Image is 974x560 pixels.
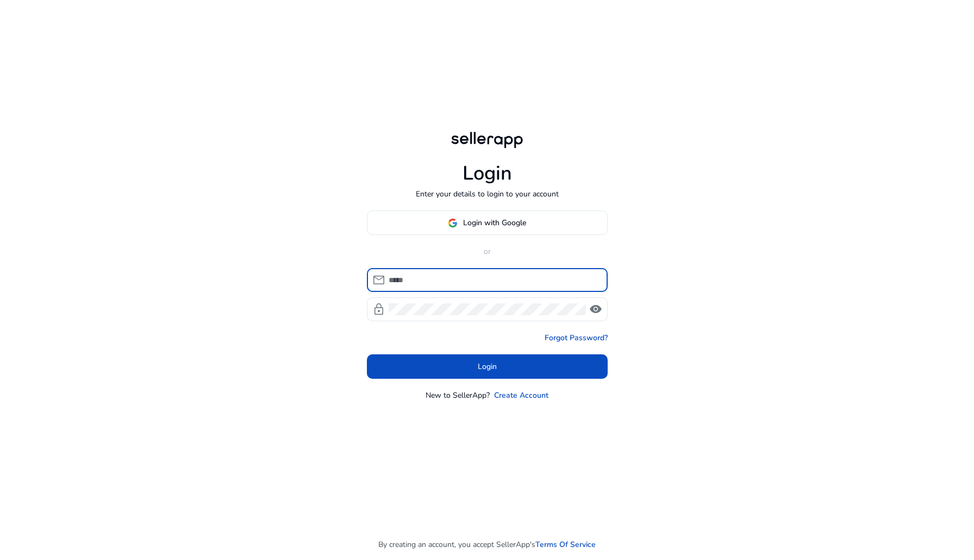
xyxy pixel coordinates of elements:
[494,390,548,401] a: Create Account
[367,211,608,235] button: Login with Google
[463,217,526,228] span: Login with Google
[535,539,596,550] a: Terms Of Service
[367,246,608,257] p: or
[448,218,458,228] img: google-logo.svg
[426,390,490,401] p: New to SellerApp?
[478,361,497,372] span: Login
[416,188,559,200] p: Enter your details to login to your account
[367,354,608,379] button: Login
[372,303,385,316] span: lock
[372,273,385,287] span: mail
[589,303,602,316] span: visibility
[545,332,608,343] a: Forgot Password?
[463,162,512,185] h1: Login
